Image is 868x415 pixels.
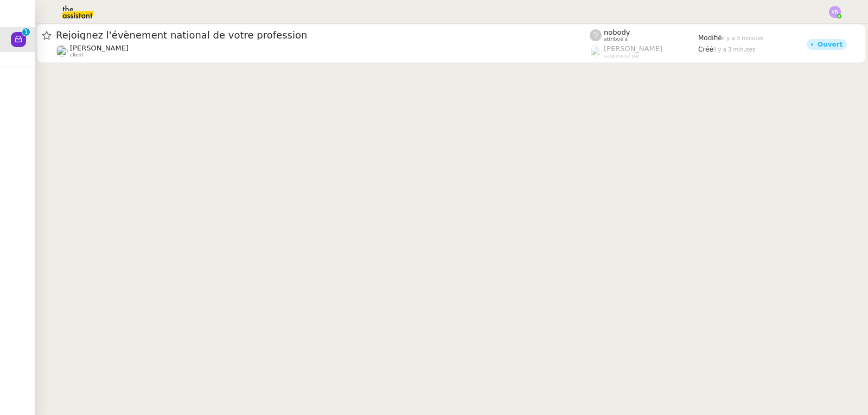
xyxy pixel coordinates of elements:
[56,30,590,40] span: Rejoignez l'évènement national de votre profession
[70,52,84,58] span: client
[604,36,628,42] span: attribué à
[698,34,722,42] span: Modifié
[722,35,764,41] span: il y a 3 minutes
[713,47,755,53] span: il y a 3 minutes
[829,6,841,18] img: svg
[22,28,30,36] nz-badge-sup: 1
[590,46,602,58] img: users%2FyQfMwtYgTqhRP2YHWHmG2s2LYaD3%2Favatar%2Fprofile-pic.png
[604,28,630,36] span: nobody
[604,44,662,53] span: [PERSON_NAME]
[818,41,843,48] div: Ouvert
[590,28,698,42] app-user-label: attribué à
[70,44,129,52] span: [PERSON_NAME]
[56,44,590,58] app-user-detailed-label: client
[24,28,28,38] p: 1
[590,44,698,59] app-user-label: suppervisé par
[698,46,713,53] span: Créé
[604,53,640,59] span: suppervisé par
[56,45,68,57] img: users%2FnSvcPnZyQ0RA1JfSOxSfyelNlJs1%2Favatar%2Fp1050537-640x427.jpg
